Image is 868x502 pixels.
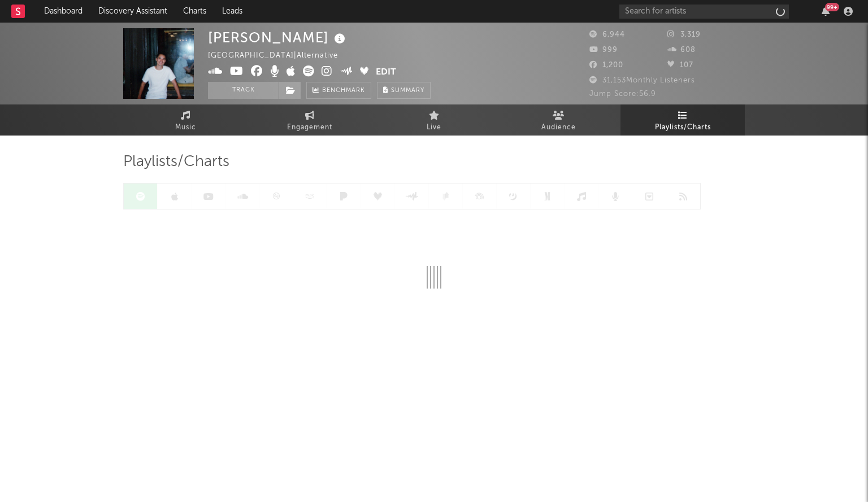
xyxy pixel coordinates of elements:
[372,104,496,136] a: Live
[589,90,656,98] span: Jump Score: 56.9
[208,49,351,63] div: [GEOGRAPHIC_DATA] | Alternative
[620,104,745,136] a: Playlists/Charts
[655,121,711,134] span: Playlists/Charts
[175,121,196,134] span: Music
[208,82,279,99] button: Track
[391,88,424,94] span: Summary
[377,82,431,99] button: Summary
[619,5,789,19] input: Search for artists
[496,104,620,136] a: Audience
[825,3,839,11] div: 99 +
[248,104,372,136] a: Engagement
[822,7,830,16] button: 99+
[376,66,396,80] button: Edit
[541,121,576,134] span: Audience
[306,82,371,99] a: Benchmark
[208,28,348,47] div: [PERSON_NAME]
[589,46,618,54] span: 999
[123,104,248,136] a: Music
[287,121,332,134] span: Engagement
[667,31,701,38] span: 3,319
[667,46,696,54] span: 608
[123,155,229,169] span: Playlists/Charts
[322,84,365,98] span: Benchmark
[667,62,693,69] span: 107
[427,121,441,134] span: Live
[589,31,625,38] span: 6,944
[589,62,623,69] span: 1,200
[589,77,695,84] span: 31,153 Monthly Listeners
